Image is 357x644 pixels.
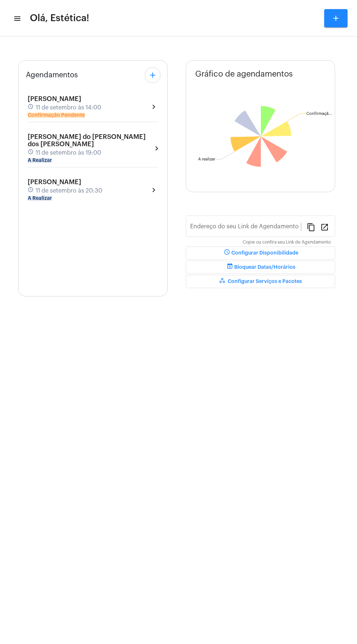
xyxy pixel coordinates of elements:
mat-chip: A Realizar [28,158,52,163]
span: Agendamentos [26,71,78,79]
mat-icon: workspaces_outlined [219,277,228,286]
mat-icon: chevron_right [149,102,158,111]
span: [PERSON_NAME] do [PERSON_NAME] dos [PERSON_NAME] [28,133,146,147]
span: 11 de setembro às 19:00 [36,150,101,156]
span: Olá, Estética! [30,12,89,24]
span: 11 de setembro às 20:30 [36,187,102,194]
span: [PERSON_NAME] [28,96,81,102]
span: Configurar Disponibilidade [223,251,298,256]
span: Gráfico de agendamentos [195,70,293,78]
button: Configurar Disponibilidade [186,247,335,260]
mat-icon: open_in_new [320,222,329,231]
mat-icon: schedule [28,187,34,195]
text: A realizar [198,157,215,161]
mat-chip: Confirmação Pendente [28,113,85,118]
button: Bloquear Datas/Horários [186,261,335,274]
mat-icon: add [331,14,340,23]
span: Configurar Serviços e Pacotes [219,279,302,284]
mat-icon: sidenav icon [13,14,20,23]
mat-chip: A Realizar [28,196,52,201]
span: [PERSON_NAME] [28,179,81,185]
mat-icon: add [148,71,157,79]
input: Link [190,225,301,231]
mat-icon: chevron_right [149,186,158,194]
mat-icon: schedule [28,104,34,112]
text: Confirmaçã... [306,112,332,116]
mat-hint: Copie ou confira seu Link de Agendamento [243,240,331,245]
mat-icon: chevron_right [152,144,158,153]
mat-icon: event_busy [225,263,234,272]
mat-icon: schedule [28,149,34,157]
mat-icon: schedule [223,249,231,257]
span: 11 de setembro às 14:00 [36,104,101,111]
span: Bloquear Datas/Horários [225,265,295,270]
button: Configurar Serviços e Pacotes [186,275,335,288]
mat-icon: content_copy [307,222,315,231]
